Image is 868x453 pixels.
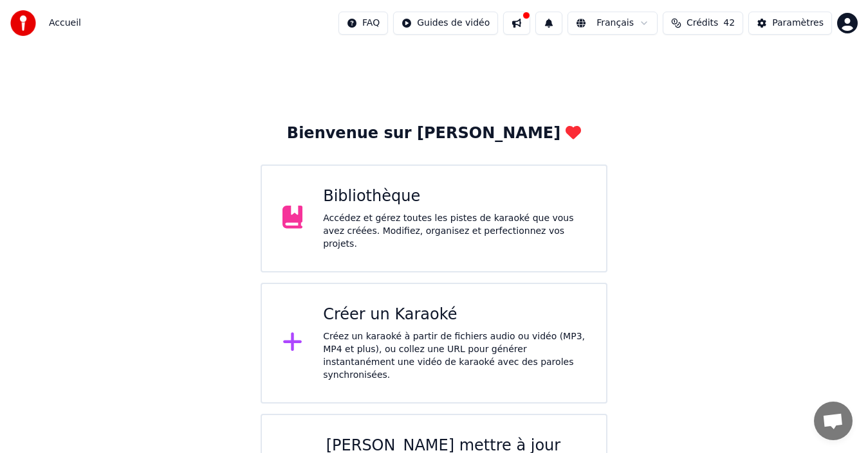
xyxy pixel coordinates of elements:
[723,17,735,30] span: 42
[338,12,388,35] button: FAQ
[323,305,586,325] div: Créer un Karaoké
[49,17,81,30] span: Accueil
[323,330,586,382] div: Créez un karaoké à partir de fichiers audio ou vidéo (MP3, MP4 et plus), ou collez une URL pour g...
[323,212,586,251] div: Accédez et gérez toutes les pistes de karaoké que vous avez créées. Modifiez, organisez et perfec...
[287,123,581,144] div: Bienvenue sur [PERSON_NAME]
[772,17,824,30] div: Paramètres
[748,12,832,35] button: Paramètres
[663,12,743,35] button: Crédits42
[10,10,36,36] img: youka
[393,12,498,35] button: Guides de vidéo
[687,17,718,30] span: Crédits
[49,17,81,30] nav: breadcrumb
[814,402,853,440] div: Ouvrir le chat
[323,186,586,207] div: Bibliothèque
